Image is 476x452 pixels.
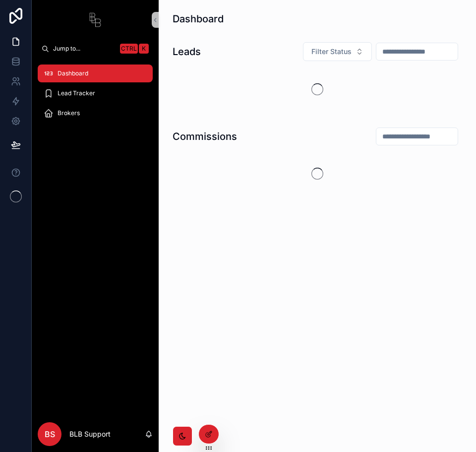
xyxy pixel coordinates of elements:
a: Dashboard [38,65,153,82]
span: Lead Tracker [58,89,95,97]
h1: Leads [173,45,201,59]
button: Jump to...CtrlK [38,40,153,58]
span: Jump to... [53,45,116,53]
p: BLB Support [69,429,111,439]
img: App logo [89,12,102,28]
span: Ctrl [120,44,138,54]
h1: Dashboard [173,12,224,26]
div: scrollable content [32,58,159,135]
span: BS [45,428,55,440]
button: Select Button [303,42,372,61]
span: Brokers [58,109,80,117]
span: Dashboard [58,69,88,77]
h1: Commissions [173,129,237,143]
span: K [140,45,148,53]
a: Brokers [38,104,153,122]
span: Filter Status [311,47,352,57]
a: Lead Tracker [38,84,153,102]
